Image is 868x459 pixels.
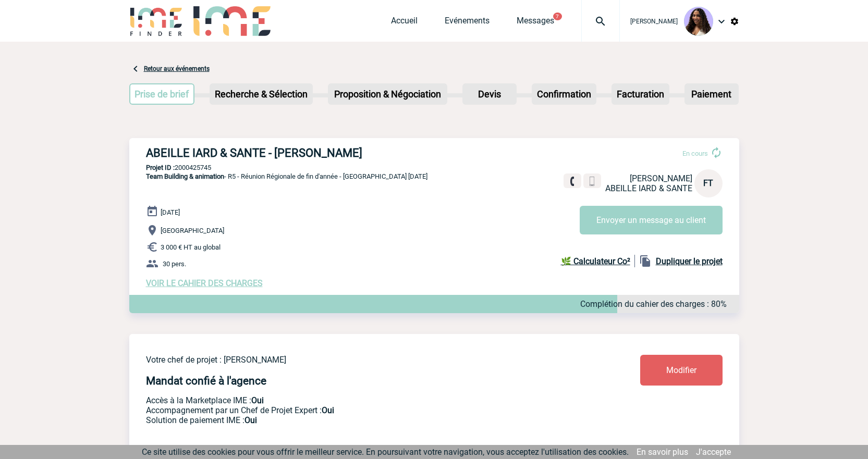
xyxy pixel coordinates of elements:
[161,227,224,234] span: [GEOGRAPHIC_DATA]
[561,256,630,266] b: 🌿 Calculateur Co²
[130,84,194,104] p: Prise de brief
[211,84,312,104] p: Recherche & Sélection
[533,84,595,104] p: Confirmation
[637,447,688,457] a: En savoir plus
[146,278,263,288] a: VOIR LE CAHIER DES CHARGES
[146,172,224,180] span: Team Building & animation
[146,146,459,159] h3: ABEILLE IARD & SANTE - [PERSON_NAME]
[146,405,579,415] p: Prestation payante
[630,173,692,183] span: [PERSON_NAME]
[682,150,708,157] span: En cours
[391,16,418,30] a: Accueil
[613,84,668,104] p: Facturation
[146,164,175,171] b: Projet ID :
[146,395,579,405] p: Accès à la Marketplace IME :
[639,255,652,267] img: file_copy-black-24dp.png
[517,16,554,30] a: Messages
[703,178,713,188] span: FT
[129,6,184,36] img: IME-Finder
[630,18,678,25] span: [PERSON_NAME]
[161,208,180,216] span: [DATE]
[251,395,264,405] b: Oui
[561,255,635,267] a: 🌿 Calculateur Co²
[146,375,266,387] h4: Mandat confié à l'agence
[463,84,516,104] p: Devis
[163,260,186,268] span: 30 pers.
[144,65,210,72] a: Retour aux événements
[580,206,723,234] button: Envoyer un message au client
[142,447,629,457] span: Ce site utilise des cookies pour vous offrir le meilleur service. En poursuivant votre navigation...
[244,415,257,425] b: Oui
[129,164,739,171] p: 2000425745
[161,243,221,251] span: 3 000 € HT au global
[445,16,490,30] a: Evénements
[605,183,692,193] span: ABEILLE IARD & SANTE
[322,405,334,415] b: Oui
[146,172,427,180] span: - R5 - Réunion Régionale de fin d'année - [GEOGRAPHIC_DATA] [DATE]
[686,84,738,104] p: Paiement
[146,355,579,365] p: Votre chef de projet : [PERSON_NAME]
[684,7,713,36] img: 131234-0.jpg
[146,415,579,425] p: Conformité aux process achat client, Prise en charge de la facturation, Mutualisation de plusieur...
[696,447,731,457] a: J'accepte
[588,177,597,186] img: portable.png
[553,13,562,20] button: 7
[329,84,446,104] p: Proposition & Négociation
[656,256,723,266] b: Dupliquer le projet
[666,365,696,375] span: Modifier
[568,177,577,186] img: fixe.png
